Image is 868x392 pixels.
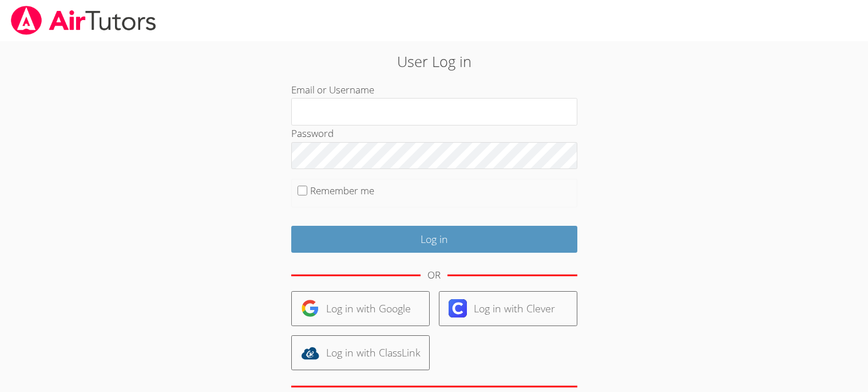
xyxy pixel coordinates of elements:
a: Log in with Clever [439,291,577,326]
input: Log in [291,226,577,253]
img: clever-logo-6eab21bc6e7a338710f1a6ff85c0baf02591cd810cc4098c63d3a4b26e2feb20.svg [449,299,467,317]
img: google-logo-50288ca7cdecda66e5e0955fdab243c47b7ad437acaf1139b6f446037453330a.svg [301,299,319,317]
label: Email or Username [291,83,374,96]
label: Remember me [310,184,374,197]
a: Log in with Google [291,291,430,326]
h2: User Log in [200,50,668,72]
label: Password [291,127,334,140]
img: airtutors_banner-c4298cdbf04f3fff15de1276eac7730deb9818008684d7c2e4769d2f7ddbe033.png [10,6,157,35]
img: classlink-logo-d6bb404cc1216ec64c9a2012d9dc4662098be43eaf13dc465df04b49fa7ab582.svg [301,344,319,362]
a: Log in with ClassLink [291,335,430,370]
div: OR [427,267,441,284]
